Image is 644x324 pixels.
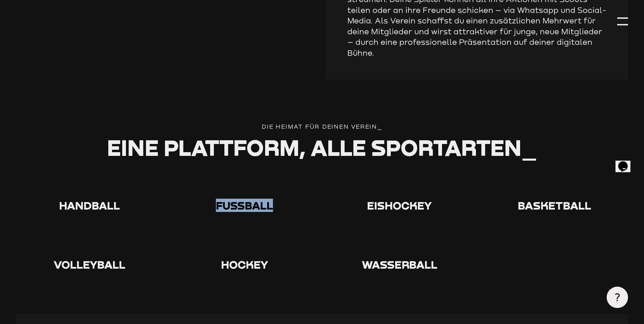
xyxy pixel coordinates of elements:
span: Wasserball [362,258,437,271]
span: Eine Plattform, [107,134,306,161]
span: Basketball [518,199,591,212]
span: alle Sportarten_ [311,134,537,161]
span: Hockey [221,258,268,271]
iframe: chat widget [615,152,637,172]
span: Volleyball [54,258,125,271]
span: Eishockey [367,199,432,212]
span: Fußball [216,199,273,212]
div: Die Heimat für deinen verein_ [16,122,628,132]
span: Handball [59,199,120,212]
